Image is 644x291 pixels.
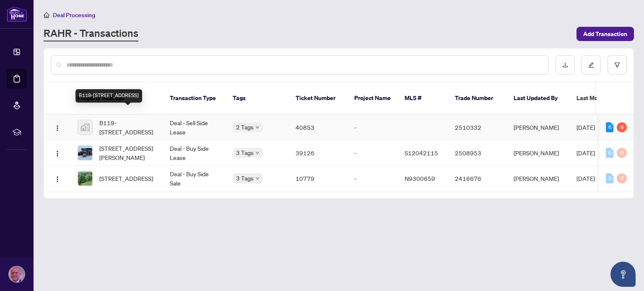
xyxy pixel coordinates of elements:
[576,124,595,131] span: [DATE]
[99,118,156,136] span: B119-[STREET_ADDRESS]
[255,176,260,180] span: down
[348,82,398,115] th: Project Name
[54,150,61,157] img: Logo
[163,82,226,115] th: Transaction Type
[255,151,260,155] span: down
[348,166,398,191] td: -
[236,173,254,183] span: 3 Tags
[582,55,601,75] button: edit
[289,115,348,140] td: 40853
[398,82,448,115] th: MLS #
[448,82,507,115] th: Trade Number
[51,146,64,160] button: Logo
[163,115,226,140] td: Deal - Sell Side Lease
[614,62,620,68] span: filter
[51,172,64,185] button: Logo
[99,144,156,162] span: [STREET_ADDRESS][PERSON_NAME]
[289,166,348,191] td: 10779
[226,82,289,115] th: Tags
[562,62,568,68] span: download
[163,166,226,191] td: Deal - Buy Side Sale
[583,27,627,41] span: Add Transaction
[54,125,61,131] img: Logo
[348,115,398,140] td: -
[576,149,595,157] span: [DATE]
[576,93,628,103] span: Last Modified Date
[348,140,398,166] td: -
[588,62,594,68] span: edit
[163,140,226,166] td: Deal - Buy Side Lease
[556,55,575,75] button: download
[51,121,64,134] button: Logo
[289,82,348,115] th: Ticket Number
[576,27,634,41] button: Add Transaction
[606,148,613,158] div: 0
[507,166,570,191] td: [PERSON_NAME]
[617,122,627,132] div: 8
[617,173,627,183] div: 0
[75,89,142,103] div: B119-[STREET_ADDRESS]
[606,173,613,183] div: 0
[507,82,570,115] th: Last Updated By
[53,11,95,19] span: Deal Processing
[255,125,260,129] span: down
[289,140,348,166] td: 39126
[71,82,163,115] th: Property Address
[606,122,613,132] div: 6
[9,266,25,282] img: Profile Icon
[78,171,92,185] img: thumbnail-img
[236,148,254,157] span: 3 Tags
[78,146,92,160] img: thumbnail-img
[448,166,507,191] td: 2416676
[507,140,570,166] td: [PERSON_NAME]
[78,120,92,134] img: thumbnail-img
[405,175,435,182] span: N9300659
[44,26,138,41] a: RAHR - Transactions
[405,149,438,157] span: S12042115
[507,115,570,140] td: [PERSON_NAME]
[576,175,595,182] span: [DATE]
[448,115,507,140] td: 2510332
[54,176,61,183] img: Logo
[617,148,627,158] div: 0
[99,174,153,183] span: [STREET_ADDRESS]
[44,12,49,18] span: home
[608,55,627,75] button: filter
[7,6,27,22] img: logo
[610,262,636,287] button: Open asap
[236,122,254,132] span: 2 Tags
[448,140,507,166] td: 2508953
